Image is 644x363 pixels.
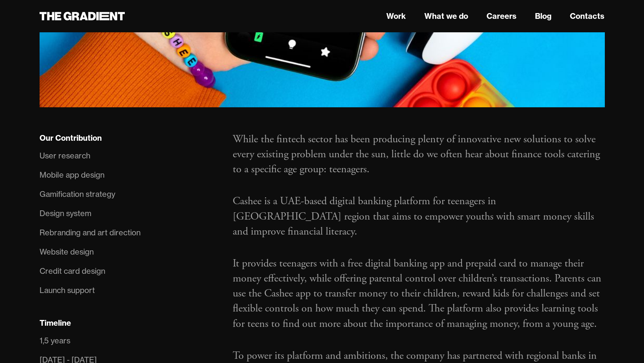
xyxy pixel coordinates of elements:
[40,265,105,277] div: Credit card design
[386,10,406,22] a: Work
[40,246,94,258] div: Website design
[40,133,102,143] div: Our Contribution
[40,207,91,220] div: Design system
[40,335,70,347] div: 1,5 years
[535,10,551,22] a: Blog
[570,10,604,22] a: Contacts
[233,256,604,331] p: It provides teenagers with a free digital banking app and prepaid card to manage their money effe...
[40,284,95,296] div: Launch support
[40,150,90,162] div: User research
[233,132,604,177] p: While the fintech sector has been producing plenty of innovative new solutions to solve every exi...
[40,318,71,328] div: Timeline
[424,10,468,22] a: What we do
[40,169,104,181] div: Mobile app design
[487,10,517,22] a: Careers
[40,226,141,239] div: Rebranding and art direction
[233,194,604,239] p: Cashee is a UAE-based digital banking platform for teenagers in [GEOGRAPHIC_DATA] region that aim...
[40,188,115,200] div: Gamification strategy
